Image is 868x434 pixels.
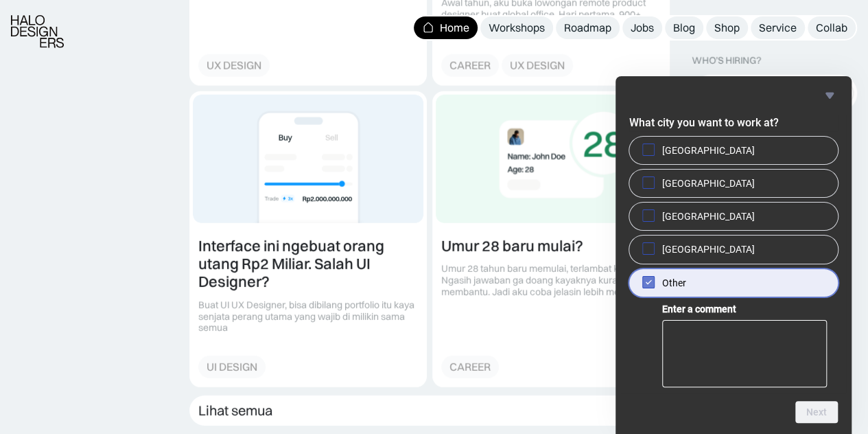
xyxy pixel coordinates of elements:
div: Shop [714,21,740,35]
div: Service [759,21,797,35]
a: Lihat semua [189,396,670,426]
span: [GEOGRAPHIC_DATA] [662,176,755,190]
div: Workshops [489,21,545,35]
a: Collab [808,16,856,39]
div: Blog [673,21,695,35]
a: Roadmap [556,16,620,39]
a: Jobs [622,16,662,39]
div: Jobs [631,21,654,35]
span: Other [662,276,686,290]
a: Workshops [480,16,553,39]
span: [GEOGRAPHIC_DATA] [662,242,755,256]
div: Collab [816,21,847,35]
div: Roadmap [564,21,611,35]
a: Shop [706,16,748,39]
a: Service [751,16,805,39]
span: [GEOGRAPHIC_DATA] [662,144,755,157]
div: WHO’S HIRING? [692,55,761,67]
button: Next question [795,401,838,423]
label: Enter a comment [662,304,827,317]
span: [GEOGRAPHIC_DATA] [662,209,755,223]
button: Hide survey [821,87,838,104]
div: Home [440,21,469,35]
textarea: Enter a comment [662,320,827,387]
h2: What city you want to work at? [629,115,838,131]
div: What city you want to work at? [629,137,838,390]
a: Blog [665,16,703,39]
div: What city you want to work at? [629,87,838,423]
a: Home [414,16,478,39]
div: Lihat semua [198,402,272,419]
